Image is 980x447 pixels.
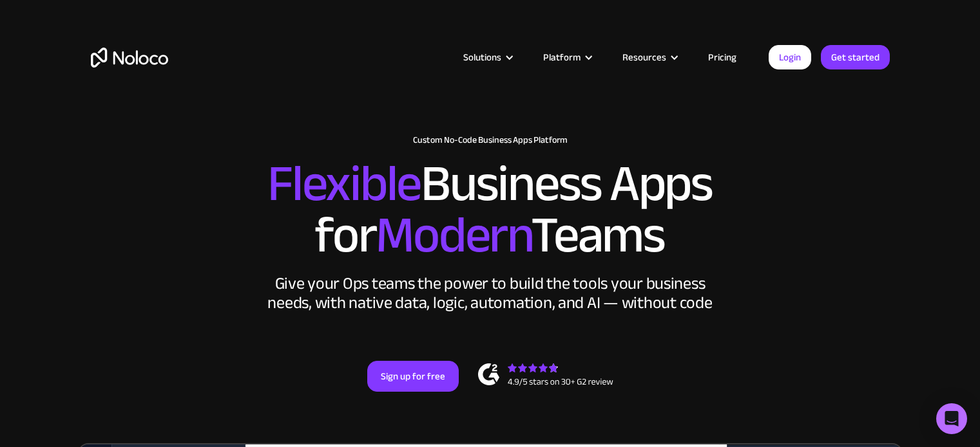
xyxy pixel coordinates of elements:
[91,48,168,68] a: home
[527,49,606,66] div: Platform
[367,361,459,392] a: Sign up for free
[447,49,527,66] div: Solutions
[769,45,811,69] a: Login
[91,135,890,145] h1: Custom No-Code Business Apps Platform
[267,136,421,232] span: Flexible
[821,45,890,69] a: Get started
[622,49,666,66] div: Resources
[91,158,890,261] h2: Business Apps for Teams
[692,49,753,66] a: Pricing
[936,403,967,434] div: Open Intercom Messenger
[376,187,531,283] span: Modern
[543,49,581,66] div: Platform
[463,49,501,66] div: Solutions
[265,274,716,313] div: Give your Ops teams the power to build the tools your business needs, with native data, logic, au...
[606,49,692,66] div: Resources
